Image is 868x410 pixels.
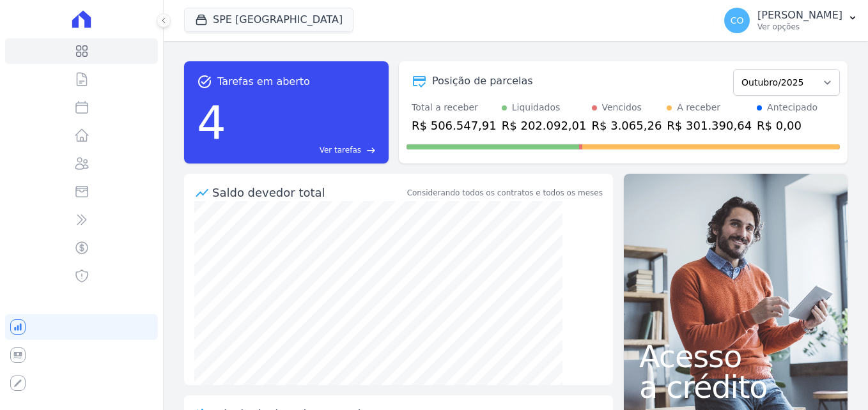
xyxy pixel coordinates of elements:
p: [PERSON_NAME] [757,9,842,22]
div: Posição de parcelas [432,73,533,89]
div: R$ 3.065,26 [592,117,662,134]
div: R$ 301.390,64 [667,117,752,134]
div: A receber [677,101,720,114]
div: R$ 0,00 [757,117,818,134]
span: Tarefas em aberto [217,74,310,89]
span: a crédito [639,372,832,402]
div: Antecipado [767,101,818,114]
div: Total a receber [412,101,497,114]
div: 4 [197,89,226,156]
button: SPE [GEOGRAPHIC_DATA] [184,8,353,32]
a: Ver tarefas east [231,144,376,156]
div: Considerando todos os contratos e todos os meses [407,187,603,199]
button: CO [PERSON_NAME] Ver opções [714,3,868,38]
span: Ver tarefas [320,144,361,156]
div: Saldo devedor total [212,184,405,201]
span: east [366,146,376,155]
div: Liquidados [512,101,561,114]
span: CO [731,16,744,25]
div: Vencidos [602,101,642,114]
div: R$ 202.092,01 [502,117,587,134]
span: task_alt [197,74,212,89]
div: R$ 506.547,91 [412,117,497,134]
p: Ver opções [757,22,842,32]
span: Acesso [639,341,832,372]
